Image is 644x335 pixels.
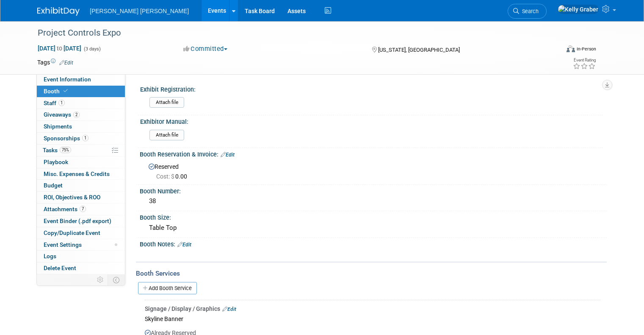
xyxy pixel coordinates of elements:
[93,274,108,285] td: Personalize Event Tab Strip
[44,229,100,236] span: Copy/Duplicate Event
[44,194,100,201] span: ROI, Objectives & ROO
[138,282,197,294] a: Add Booth Service
[37,45,82,52] span: [DATE] [DATE]
[576,46,596,52] div: In-Person
[108,274,125,285] td: Toggle Event Tabs
[140,185,607,195] div: Booth Number:
[37,227,125,239] a: Copy/Duplicate Event
[140,238,607,249] div: Booth Notes:
[37,239,125,251] a: Event Settings
[44,170,110,177] span: Misc. Expenses & Credits
[378,47,460,53] span: [US_STATE], [GEOGRAPHIC_DATA]
[221,152,235,158] a: Edit
[37,156,125,168] a: Playbook
[222,306,236,312] a: Edit
[80,206,86,212] span: 7
[37,192,125,203] a: ROI, Objectives & ROO
[37,262,125,274] a: Delete Event
[44,111,80,118] span: Giveaways
[508,4,547,19] a: Search
[44,265,76,271] span: Delete Event
[37,74,125,85] a: Event Information
[156,173,191,180] span: 0.00
[44,253,56,260] span: Logs
[43,147,71,154] span: Tasks
[37,58,73,67] td: Tags
[55,45,64,52] span: to
[519,8,539,14] span: Search
[37,204,125,215] a: Attachments7
[90,8,189,14] span: [PERSON_NAME] [PERSON_NAME]
[44,218,111,224] span: Event Binder (.pdf export)
[37,98,125,109] a: Staff1
[140,115,603,126] div: Exhibitor Manual:
[146,160,600,181] div: Reserved
[37,145,125,156] a: Tasks75%
[37,7,80,16] img: ExhibitDay
[58,100,65,106] span: 1
[73,112,80,118] span: 2
[37,251,125,262] a: Logs
[44,206,86,212] span: Attachments
[44,88,69,95] span: Booth
[145,313,600,324] div: Skyline Banner
[44,182,63,189] span: Budget
[83,46,101,52] span: (3 days)
[64,89,68,93] i: Booth reservation complete
[44,100,65,106] span: Staff
[37,121,125,132] a: Shipments
[82,135,88,141] span: 1
[59,60,73,66] a: Edit
[567,45,575,52] img: Format-Inperson.png
[140,83,603,94] div: Exhibit Registration:
[37,86,125,97] a: Booth
[44,241,82,248] span: Event Settings
[180,45,231,53] button: Committed
[146,195,600,208] div: 38
[37,133,125,144] a: Sponsorships1
[140,211,607,222] div: Booth Size:
[37,215,125,227] a: Event Binder (.pdf export)
[37,180,125,191] a: Budget
[115,243,117,246] span: Modified Layout
[60,147,71,153] span: 75%
[44,135,88,142] span: Sponsorships
[37,168,125,180] a: Misc. Expenses & Credits
[44,123,72,130] span: Shipments
[514,44,596,57] div: Event Format
[37,109,125,120] a: Giveaways2
[136,269,607,278] div: Booth Services
[145,304,600,313] div: Signage / Display / Graphics
[573,58,596,62] div: Event Rating
[558,5,599,14] img: Kelly Graber
[44,76,91,83] span: Event Information
[44,159,68,165] span: Playbook
[156,173,175,180] span: Cost: $
[140,148,607,159] div: Booth Reservation & Invoice:
[177,242,191,248] a: Edit
[35,25,549,41] div: Project Controls Expo
[146,221,600,234] div: Table Top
